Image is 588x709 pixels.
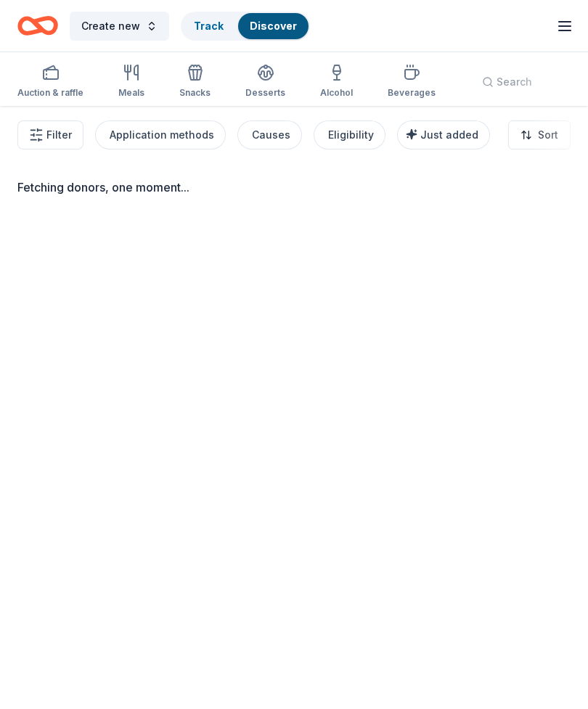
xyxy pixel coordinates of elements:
[17,87,83,99] div: Auction & raffle
[245,87,285,99] div: Desserts
[17,58,83,106] button: Auction & raffle
[328,126,374,144] div: Eligibility
[388,58,436,106] button: Beverages
[388,87,436,99] div: Beverages
[95,120,226,149] button: Application methods
[320,87,353,99] div: Alcohol
[179,87,211,99] div: Snacks
[46,126,72,144] span: Filter
[320,58,353,106] button: Alcohol
[118,58,144,106] button: Meals
[110,126,214,144] div: Application methods
[181,12,310,41] button: TrackDiscover
[420,128,478,141] span: Just added
[17,120,83,149] button: Filter
[538,126,558,144] span: Sort
[118,87,144,99] div: Meals
[245,58,285,106] button: Desserts
[397,120,490,149] button: Just added
[17,179,571,196] div: Fetching donors, one moment...
[81,17,140,35] span: Create new
[314,120,385,149] button: Eligibility
[237,120,302,149] button: Causes
[70,12,169,41] button: Create new
[250,20,297,32] a: Discover
[194,20,224,32] a: Track
[508,120,571,149] button: Sort
[17,9,58,43] a: Home
[252,126,290,144] div: Causes
[179,58,211,106] button: Snacks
